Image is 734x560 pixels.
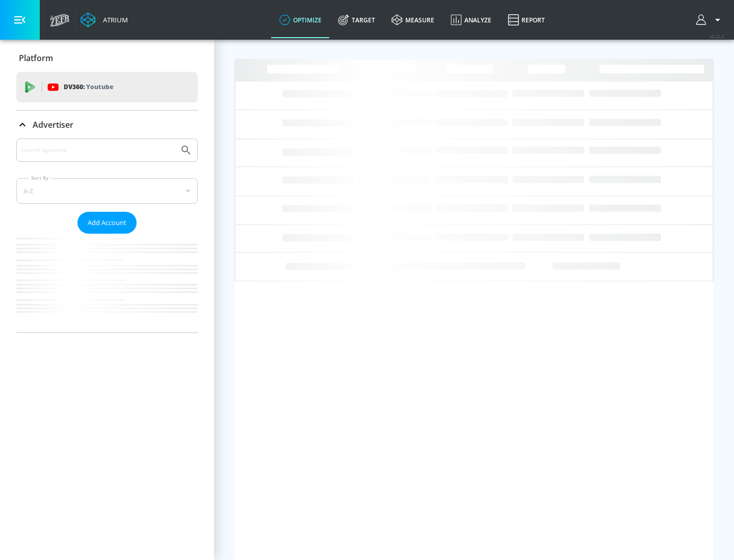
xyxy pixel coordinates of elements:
div: A-Z [16,178,198,204]
p: Advertiser [33,119,73,130]
span: Add Account [88,217,126,229]
a: Target [330,2,383,38]
input: Search by name [20,144,175,157]
a: measure [383,2,442,38]
div: Advertiser [16,110,198,139]
div: DV360: Youtube [16,72,198,102]
div: Advertiser [16,138,198,332]
div: Atrium [99,15,128,24]
span: v 4.22.2 [710,34,724,39]
nav: list of Advertiser [16,234,198,332]
a: optimize [271,2,330,38]
p: DV360: [64,81,113,93]
button: Add Account [77,212,137,234]
a: Analyze [442,2,500,38]
label: Sort By [29,175,51,181]
div: Platform [16,44,198,72]
p: Platform [19,52,53,64]
a: Report [500,2,553,38]
p: Youtube [86,81,113,92]
a: Atrium [81,12,128,27]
